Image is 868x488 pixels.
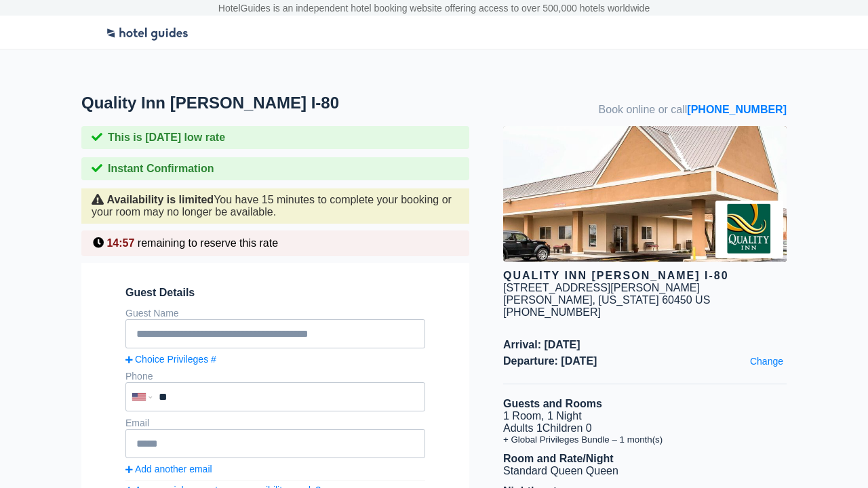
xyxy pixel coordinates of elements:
[542,422,592,434] span: Children 0
[503,434,787,445] li: + Global Privileges Bundle – 1 month(s)
[503,126,787,262] img: hotel image
[695,294,710,306] span: US
[503,398,602,409] b: Guests and Rooms
[503,270,787,282] div: Quality Inn [PERSON_NAME] I-80
[503,339,787,351] span: Arrival: [DATE]
[125,418,149,428] label: Email
[503,355,787,367] span: Departure: [DATE]
[503,465,787,477] li: Standard Queen Queen
[715,201,783,258] img: Brand logo for Quality Inn Morris I-80
[125,464,425,474] a: Add another email
[503,282,700,294] div: [STREET_ADDRESS][PERSON_NAME]
[106,237,134,249] span: 14:57
[598,294,658,306] span: [US_STATE]
[503,410,787,422] li: 1 Room, 1 Night
[125,354,425,365] a: Choice Privileges #
[503,294,595,306] span: [PERSON_NAME],
[106,194,214,205] strong: Availability is limited
[503,422,787,434] li: Adults 1
[687,104,787,115] a: [PHONE_NUMBER]
[127,384,155,410] div: United States: +1
[105,19,190,43] img: Logo-Transparent.png
[662,294,692,306] span: 60450
[125,287,425,299] span: Guest Details
[81,157,469,180] div: Instant Confirmation
[81,126,469,149] div: This is [DATE] low rate
[503,306,787,319] div: [PHONE_NUMBER]
[92,194,452,218] span: You have 15 minutes to complete your booking or your room may no longer be available.
[138,237,278,249] span: remaining to reserve this rate
[125,371,153,382] label: Phone
[81,94,503,113] h1: Quality Inn [PERSON_NAME] I-80
[599,104,787,116] span: Book online or call
[125,308,179,319] label: Guest Name
[747,352,787,370] a: Change
[503,453,614,464] b: Room and Rate/Night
